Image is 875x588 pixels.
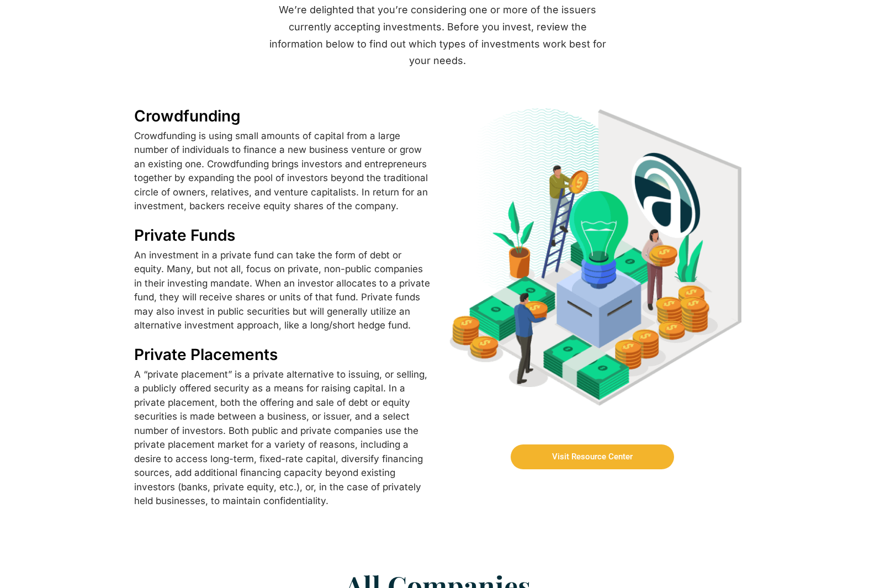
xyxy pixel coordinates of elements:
h2: Private Funds [134,227,432,243]
span: Visit Resource Center [552,453,633,461]
h2: Private Placements [134,347,432,362]
div: An investment in a private fund can take the form of debt or equity. Many, but not all, focus on ... [134,248,432,333]
a: Visit Resource Center [511,444,674,469]
div: Crowdfunding is using small amounts of capital from a large number of individuals to finance a ne... [134,129,432,214]
div: We’re delighted that you’re considering one or more of the issuers currently accepting investment... [261,2,614,69]
div: A “private placement” is a private alternative to issuing, or selling, a publicly offered securit... [134,368,432,508]
h2: Crowdfunding [134,108,432,124]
